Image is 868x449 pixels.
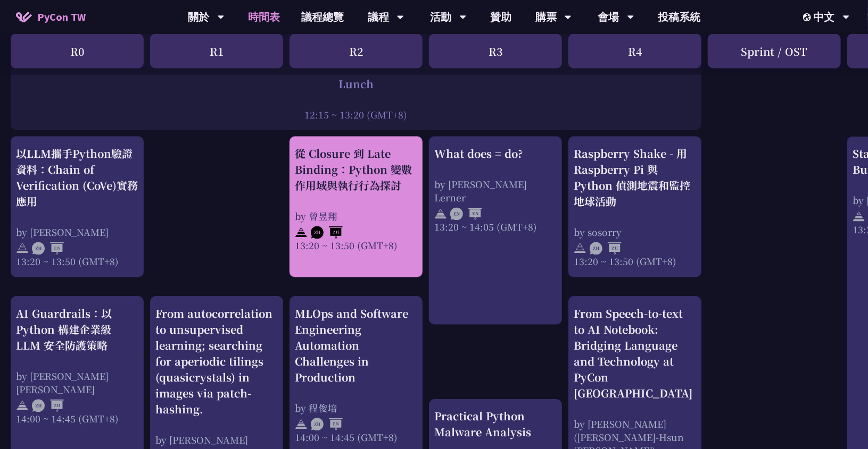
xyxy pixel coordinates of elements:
div: From Speech-to-text to AI Notebook: Bridging Language and Technology at PyCon [GEOGRAPHIC_DATA] [574,306,696,402]
img: svg+xml;base64,PHN2ZyB4bWxucz0iaHR0cDovL3d3dy53My5vcmcvMjAwMC9zdmciIHdpZHRoPSIyNCIgaGVpZ2h0PSIyNC... [16,400,29,412]
div: Practical Python Malware Analysis [434,409,557,440]
img: ZHEN.371966e.svg [32,242,64,255]
a: 從 Closure 到 Late Binding：Python 變數作用域與執行行為探討 by 曾昱翔 13:20 ~ 13:50 (GMT+8) [295,146,417,268]
div: 12:15 ~ 13:20 (GMT+8) [16,108,696,121]
a: Raspberry Shake - 用 Raspberry Pi 與 Python 偵測地震和監控地球活動 by sosorry 13:20 ~ 13:50 (GMT+8) [574,146,696,268]
img: svg+xml;base64,PHN2ZyB4bWxucz0iaHR0cDovL3d3dy53My5vcmcvMjAwMC9zdmciIHdpZHRoPSIyNCIgaGVpZ2h0PSIyNC... [295,226,308,239]
div: by 程俊培 [295,402,417,415]
img: Locale Icon [803,13,814,21]
img: svg+xml;base64,PHN2ZyB4bWxucz0iaHR0cDovL3d3dy53My5vcmcvMjAwMC9zdmciIHdpZHRoPSIyNCIgaGVpZ2h0PSIyNC... [295,418,308,431]
img: svg+xml;base64,PHN2ZyB4bWxucz0iaHR0cDovL3d3dy53My5vcmcvMjAwMC9zdmciIHdpZHRoPSIyNCIgaGVpZ2h0PSIyNC... [574,242,586,255]
img: svg+xml;base64,PHN2ZyB4bWxucz0iaHR0cDovL3d3dy53My5vcmcvMjAwMC9zdmciIHdpZHRoPSIyNCIgaGVpZ2h0PSIyNC... [16,242,29,255]
img: ZHEN.371966e.svg [311,418,343,431]
div: by [PERSON_NAME] [PERSON_NAME] [16,370,138,396]
a: What does = do? by [PERSON_NAME] Lerner 13:20 ~ 14:05 (GMT+8) [434,146,557,316]
div: From autocorrelation to unsupervised learning; searching for aperiodic tilings (quasicrystals) in... [155,306,278,418]
img: svg+xml;base64,PHN2ZyB4bWxucz0iaHR0cDovL3d3dy53My5vcmcvMjAwMC9zdmciIHdpZHRoPSIyNCIgaGVpZ2h0PSIyNC... [853,210,865,223]
div: 13:20 ~ 14:05 (GMT+8) [434,221,557,234]
img: svg+xml;base64,PHN2ZyB4bWxucz0iaHR0cDovL3d3dy53My5vcmcvMjAwMC9zdmciIHdpZHRoPSIyNCIgaGVpZ2h0PSIyNC... [434,208,447,221]
div: by [PERSON_NAME] [16,226,138,239]
div: What does = do? [434,146,557,162]
div: 14:00 ~ 14:45 (GMT+8) [295,431,417,444]
div: by 曾昱翔 [295,210,417,223]
div: R2 [290,34,423,69]
a: PyCon TW [5,4,96,30]
img: ZHZH.38617ef.svg [32,400,64,412]
div: AI Guardrails：以 Python 構建企業級 LLM 安全防護策略 [16,306,138,354]
div: R4 [568,34,701,69]
a: 以LLM攜手Python驗證資料：Chain of Verification (CoVe)實務應用 by [PERSON_NAME] 13:20 ~ 13:50 (GMT+8) [16,146,138,268]
div: 13:20 ~ 13:50 (GMT+8) [295,239,417,252]
div: R0 [11,34,144,69]
img: Home icon of PyCon TW 2025 [16,12,32,22]
div: MLOps and Software Engineering Automation Challenges in Production [295,306,417,386]
div: 13:20 ~ 13:50 (GMT+8) [16,255,138,268]
div: R1 [150,34,283,69]
div: by [PERSON_NAME] [155,434,278,447]
div: 從 Closure 到 Late Binding：Python 變數作用域與執行行為探討 [295,146,417,194]
div: by sosorry [574,226,696,239]
div: 14:00 ~ 14:45 (GMT+8) [16,412,138,426]
div: Lunch [16,76,696,92]
img: ZHZH.38617ef.svg [311,226,343,239]
img: ENEN.5a408d1.svg [450,208,482,221]
img: ZHZH.38617ef.svg [590,242,622,255]
div: by [PERSON_NAME] Lerner [434,178,557,205]
div: 13:20 ~ 13:50 (GMT+8) [574,255,696,268]
div: Sprint / OST [708,34,841,69]
div: Raspberry Shake - 用 Raspberry Pi 與 Python 偵測地震和監控地球活動 [574,146,696,210]
div: 以LLM攜手Python驗證資料：Chain of Verification (CoVe)實務應用 [16,146,138,210]
div: R3 [429,34,562,69]
span: PyCon TW [37,9,86,25]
